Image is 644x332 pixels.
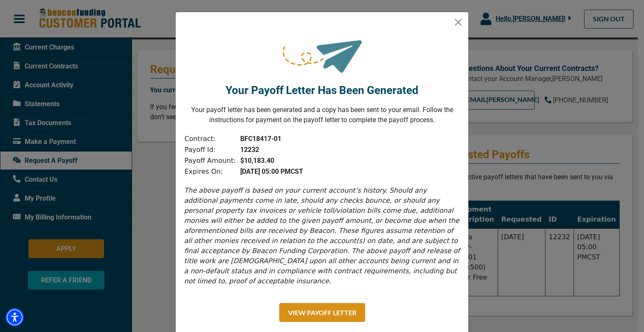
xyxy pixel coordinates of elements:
[226,82,418,99] p: Your Payoff Letter Has Been Generated
[240,135,281,143] b: BFC18417-01
[452,16,465,29] button: Close
[240,146,259,154] b: 12232
[279,303,365,322] button: View Payoff Letter
[240,157,274,165] b: $10,183.40
[184,186,460,285] i: The above payoff is based on your current account’s history. Should any additional payments come ...
[5,308,24,327] div: Accessibility Menu
[182,105,462,125] p: Your payoff letter has been generated and a copy has been sent to your email. Follow the instruct...
[281,26,363,78] img: request-sent.png
[184,133,236,144] td: Contract:
[184,166,236,177] td: Expires On:
[184,144,236,155] td: Payoff Id:
[184,155,236,166] td: Payoff Amount:
[240,167,303,175] b: [DATE] 05:00 PM CST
